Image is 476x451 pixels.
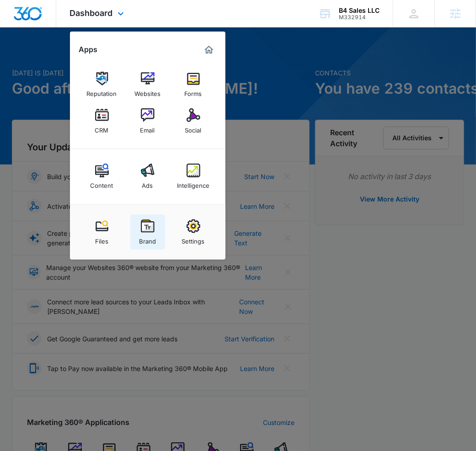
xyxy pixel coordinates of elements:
span: Dashboard [70,8,113,18]
div: CRM [95,122,109,134]
div: Intelligence [177,177,209,189]
a: CRM [85,104,119,138]
h2: Apps [79,45,98,54]
div: account id [339,14,380,21]
a: Brand [130,215,165,249]
a: Intelligence [176,159,211,194]
a: Marketing 360® Dashboard [202,42,216,57]
a: Reputation [85,67,119,102]
div: Settings [182,233,205,245]
a: Content [85,159,119,194]
div: Files [95,233,108,245]
div: Reputation [87,85,117,97]
a: Forms [176,67,211,102]
div: Ads [142,177,153,189]
a: Social [176,104,211,138]
div: Email [140,122,155,134]
a: Files [85,215,119,249]
a: Settings [176,215,211,249]
div: Websites [134,85,160,97]
div: Social [185,122,202,134]
a: Websites [130,67,165,102]
a: Email [130,104,165,138]
div: Brand [139,233,156,245]
div: Forms [185,85,202,97]
div: account name [339,7,380,14]
div: Content [91,177,113,189]
a: Ads [130,159,165,194]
